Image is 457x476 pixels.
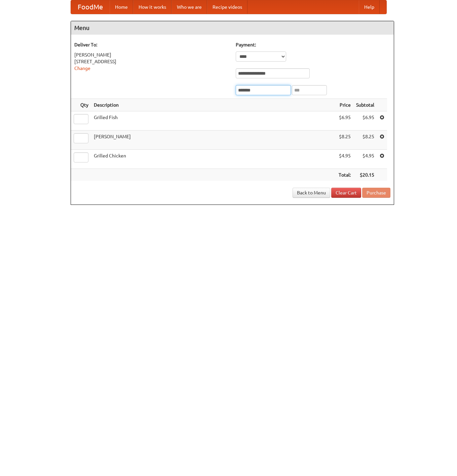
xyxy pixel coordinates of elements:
[172,0,207,14] a: Who we are
[74,41,229,48] h5: Deliver To:
[353,169,377,181] th: $20.15
[331,188,361,198] a: Clear Cart
[236,41,390,48] h5: Payment:
[91,99,336,111] th: Description
[336,131,353,150] td: $8.25
[336,99,353,111] th: Price
[353,111,377,131] td: $6.95
[359,0,380,14] a: Help
[71,0,110,14] a: FoodMe
[110,0,133,14] a: Home
[133,0,172,14] a: How it works
[336,111,353,131] td: $6.95
[207,0,247,14] a: Recipe videos
[91,131,336,150] td: [PERSON_NAME]
[353,131,377,150] td: $8.25
[74,66,90,71] a: Change
[71,99,91,111] th: Qty
[353,150,377,169] td: $4.95
[91,111,336,131] td: Grilled Fish
[336,169,353,181] th: Total:
[353,99,377,111] th: Subtotal
[91,150,336,169] td: Grilled Chicken
[362,188,390,198] button: Purchase
[336,150,353,169] td: $4.95
[74,51,229,58] div: [PERSON_NAME]
[293,188,330,198] a: Back to Menu
[74,58,229,65] div: [STREET_ADDRESS]
[71,21,394,35] h4: Menu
